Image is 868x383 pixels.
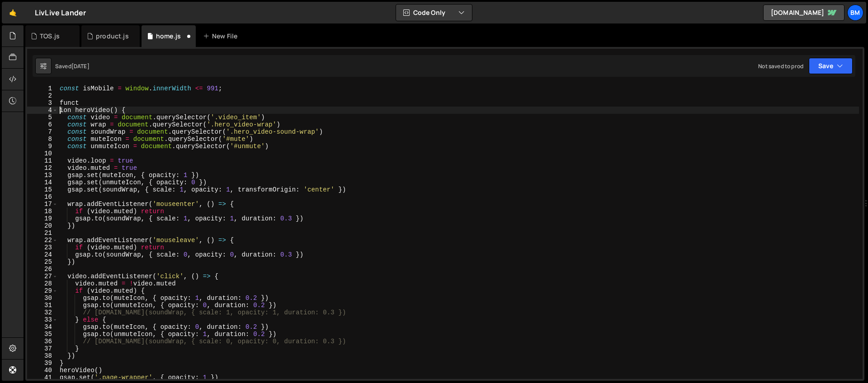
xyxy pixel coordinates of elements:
div: 3 [27,99,58,107]
div: 24 [27,251,58,258]
div: 15 [27,186,58,193]
div: 20 [27,222,58,229]
div: New File [203,32,241,41]
div: 27 [27,273,58,280]
a: [DOMAIN_NAME] [763,5,844,21]
div: 6 [27,121,58,128]
div: 19 [27,215,58,222]
div: 12 [27,164,58,172]
div: 39 [27,360,58,367]
a: bm [847,5,863,21]
div: 10 [27,150,58,157]
div: 18 [27,208,58,215]
div: 31 [27,302,58,309]
div: 5 [27,114,58,121]
div: 32 [27,309,58,316]
div: LivLive Lander [35,7,86,18]
div: 21 [27,229,58,237]
div: 17 [27,201,58,208]
div: 13 [27,172,58,179]
div: 8 [27,135,58,143]
div: 2 [27,92,58,99]
div: 26 [27,266,58,273]
div: 16 [27,193,58,201]
div: 37 [27,345,58,352]
div: 29 [27,287,58,294]
div: 33 [27,316,58,323]
div: 22 [27,237,58,244]
div: 41 [27,374,58,381]
button: Code Only [396,5,472,21]
div: 30 [27,294,58,302]
div: 14 [27,179,58,186]
div: 38 [27,352,58,360]
div: product.js [96,32,129,41]
div: [DATE] [71,62,90,70]
div: Not saved to prod [758,62,803,70]
div: Saved [55,62,90,70]
div: 11 [27,157,58,164]
a: 🤙 [2,2,24,23]
div: TOS.js [40,32,60,41]
div: 34 [27,323,58,331]
div: 28 [27,280,58,287]
div: 40 [27,367,58,374]
div: 35 [27,331,58,338]
div: 7 [27,128,58,135]
div: 9 [27,143,58,150]
div: 4 [27,107,58,114]
div: 36 [27,338,58,345]
button: Save [809,58,853,74]
div: 23 [27,244,58,251]
div: 25 [27,258,58,266]
div: 1 [27,85,58,92]
div: home.js [156,32,181,41]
